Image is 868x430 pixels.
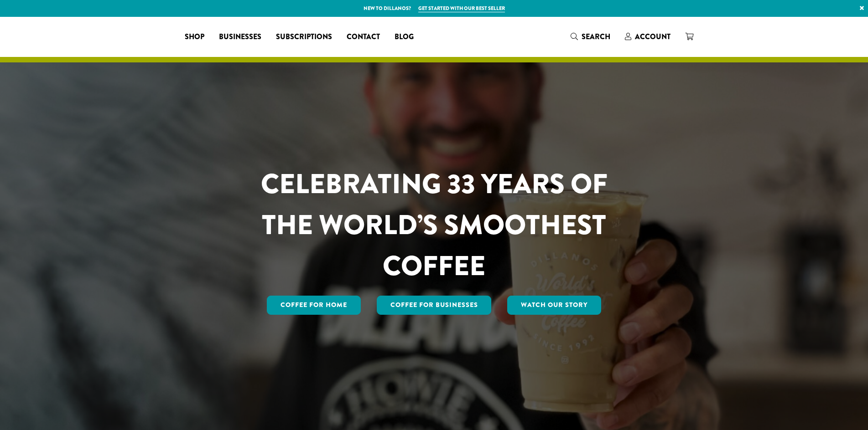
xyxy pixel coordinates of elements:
a: Shop [177,30,212,44]
span: Account [635,31,670,42]
a: Coffee for Home [267,296,361,315]
span: Contact [347,31,380,43]
span: Search [582,31,610,42]
a: Coffee For Businesses [377,296,492,315]
span: Businesses [219,31,261,43]
span: Blog [395,31,414,43]
span: Shop [185,31,204,43]
a: Get started with our best seller [418,5,505,12]
a: Watch Our Story [507,296,601,315]
span: Subscriptions [276,31,332,43]
a: Search [563,29,618,44]
h1: CELEBRATING 33 YEARS OF THE WORLD’S SMOOTHEST COFFEE [234,164,634,287]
